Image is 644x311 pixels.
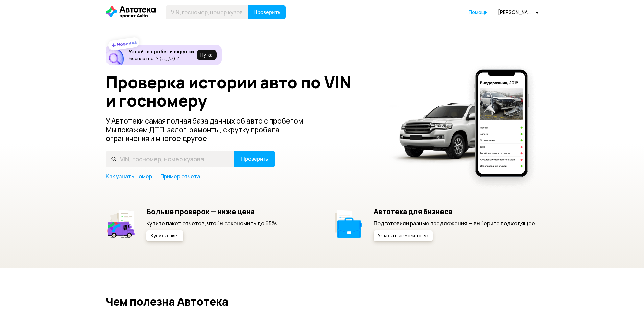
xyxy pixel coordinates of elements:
h5: Больше проверок — ниже цена [146,207,278,216]
strong: Новинка [116,39,137,48]
span: Узнать о возможностях [378,234,429,238]
span: Проверить [253,9,280,15]
span: Ну‑ка [200,52,213,58]
a: Пример отчёта [160,173,200,180]
a: Как узнать номер [106,173,152,180]
button: Проверить [248,5,286,19]
h6: Узнайте пробег и скрутки [129,49,194,55]
button: Купить пакет [146,230,183,241]
p: У Автотеки самая полная база данных об авто с пробегом. Мы покажем ДТП, залог, ремонты, скрутку п... [106,116,316,143]
h2: Чем полезна Автотека [106,295,539,308]
h1: Проверка истории авто по VIN и госномеру [106,73,381,110]
p: Бесплатно ヽ(♡‿♡)ノ [129,55,194,61]
p: Подготовили разные предложения — выберите подходящее. [374,220,536,227]
a: Помощь [469,9,488,16]
div: [PERSON_NAME][EMAIL_ADDRESS][DOMAIN_NAME] [498,9,539,15]
span: Купить пакет [150,234,179,238]
button: Проверить [234,151,275,167]
p: Купите пакет отчётов, чтобы сэкономить до 65%. [146,220,278,227]
h5: Автотека для бизнеса [374,207,536,216]
span: Проверить [241,156,268,162]
input: VIN, госномер, номер кузова [166,5,248,19]
input: VIN, госномер, номер кузова [106,151,235,167]
button: Узнать о возможностях [374,230,433,241]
